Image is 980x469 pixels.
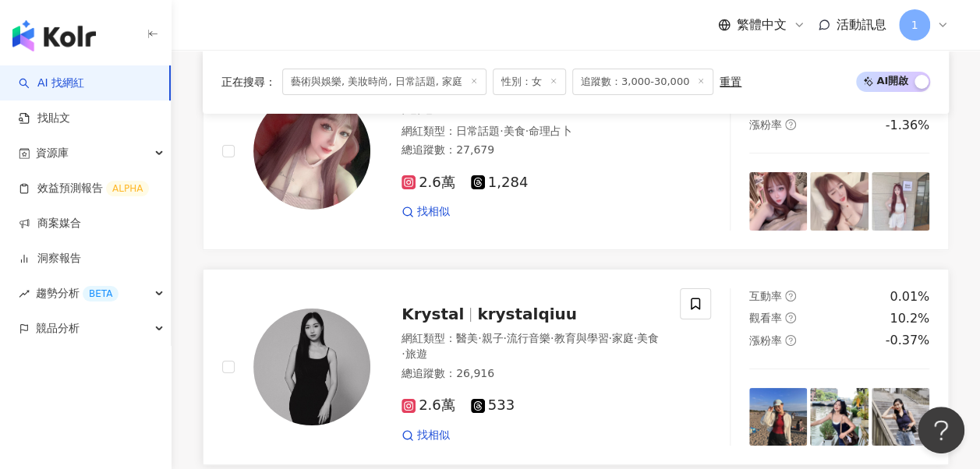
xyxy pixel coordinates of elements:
a: 效益預測報告ALPHA [19,181,149,196]
img: KOL Avatar [253,93,370,210]
img: post-image [872,388,929,446]
a: searchAI 找網紅 [19,76,84,91]
span: 2.6萬 [402,175,455,191]
a: 洞察報告 [19,251,81,266]
span: · [608,332,611,344]
span: question-circle [785,335,796,346]
span: 流行音樂 [507,332,550,344]
div: BETA [83,286,119,301]
span: 活動訊息 [837,17,886,32]
span: 找相似 [417,428,450,443]
div: -1.36% [885,117,929,134]
div: 重置 [720,76,741,88]
span: rise [19,288,30,299]
span: 繁體中文 [737,16,787,33]
span: 旅遊 [405,347,426,360]
span: 追蹤數：3,000-30,000 [572,69,713,95]
span: 家庭 [612,332,634,344]
span: · [634,332,637,344]
a: KOL Avatar施施?網紅類型：日常話題·美食·命理占卜總追蹤數：27,6792.6萬1,284找相似互動率question-circle0.01%觀看率question-circle2.8... [203,53,949,250]
span: · [478,332,481,344]
span: 觀看率 [749,312,782,324]
span: 教育與學習 [554,332,608,344]
div: 10.2% [890,310,929,327]
a: 找相似 [402,204,450,220]
span: question-circle [785,291,796,301]
span: 美食 [503,125,525,137]
span: 2.6萬 [402,397,455,414]
span: 施施? [402,97,442,116]
span: 美食 [637,332,659,344]
div: 網紅類型 ： [402,124,661,139]
span: 性別：女 [493,69,566,95]
span: · [550,332,554,344]
img: post-image [810,388,868,446]
a: 找相似 [402,428,450,443]
img: logo [12,20,96,51]
span: Krystal [402,305,464,323]
span: · [402,347,405,360]
span: 533 [471,397,515,414]
img: post-image [810,172,868,230]
span: 日常話題 [456,125,500,137]
iframe: Help Scout Beacon - Open [918,407,964,453]
span: · [500,125,503,137]
span: 互動率 [749,290,782,302]
span: 1,284 [471,175,529,191]
div: 0.01% [890,288,929,305]
span: 找相似 [417,204,450,220]
a: 商案媒合 [19,216,81,231]
a: KOL AvatarKrystalkrystalqiuu網紅類型：醫美·親子·流行音樂·教育與學習·家庭·美食·旅遊總追蹤數：26,9162.6萬533找相似互動率question-circle... [203,269,949,466]
img: post-image [749,172,807,230]
span: question-circle [785,312,796,323]
span: · [503,332,506,344]
div: 網紅類型 ： [402,331,661,361]
span: 資源庫 [36,136,69,171]
span: 親子 [481,332,503,344]
div: -0.37% [885,332,929,349]
div: 總追蹤數 ： 26,916 [402,366,661,382]
span: question-circle [785,119,796,130]
span: 藝術與娛樂, 美妝時尚, 日常話題, 家庭 [282,69,486,95]
img: post-image [872,172,929,230]
span: · [525,125,528,137]
div: 總追蹤數 ： 27,679 [402,143,661,158]
img: post-image [749,388,807,446]
span: 1 [911,16,918,33]
span: krystalqiuu [477,305,577,323]
a: 找貼文 [19,111,70,126]
span: 醫美 [456,332,478,344]
span: 命理占卜 [529,125,572,137]
span: 正在搜尋 ： [221,76,276,88]
span: 漲粉率 [749,334,782,347]
span: 趨勢分析 [36,276,119,311]
img: KOL Avatar [253,309,370,425]
span: 競品分析 [36,311,80,346]
span: 漲粉率 [749,118,782,131]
